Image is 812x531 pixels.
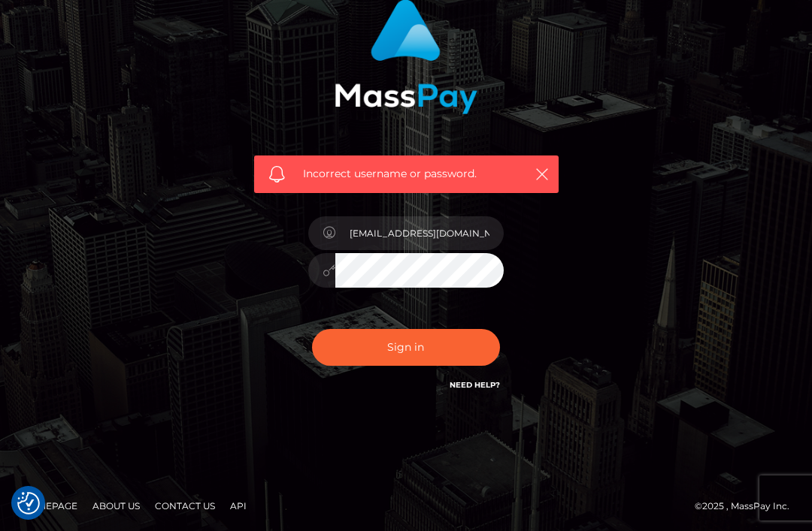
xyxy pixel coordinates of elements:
[149,494,221,517] a: Contact Us
[450,380,500,390] a: Need Help?
[335,216,504,250] input: Username...
[17,492,40,514] button: Consent Preferences
[303,166,517,182] span: Incorrect username or password.
[86,494,146,517] a: About Us
[312,329,500,366] button: Sign in
[695,498,801,514] div: © 2025 , MassPay Inc.
[17,494,83,517] a: Homepage
[224,494,253,517] a: API
[17,492,40,514] img: Revisit consent button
